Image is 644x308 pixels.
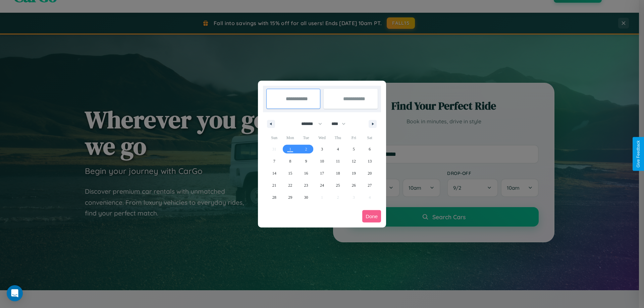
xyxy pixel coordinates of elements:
span: 22 [288,179,292,191]
button: 8 [282,155,298,167]
span: 2 [305,143,307,155]
span: 17 [320,167,324,179]
button: Done [362,210,381,223]
span: 12 [352,155,356,167]
button: 6 [362,143,378,155]
span: 6 [369,143,371,155]
span: 21 [272,179,276,191]
button: 25 [330,179,346,191]
button: 10 [314,155,330,167]
button: 24 [314,179,330,191]
span: 10 [320,155,324,167]
button: 30 [298,191,314,203]
button: 19 [346,167,362,179]
span: 27 [368,179,372,191]
span: 19 [352,167,356,179]
button: 29 [282,191,298,203]
span: Sat [362,132,378,143]
span: 8 [289,155,291,167]
button: 23 [298,179,314,191]
span: 29 [288,191,292,203]
button: 26 [346,179,362,191]
span: Thu [330,132,346,143]
span: 9 [305,155,307,167]
span: 1 [289,143,291,155]
span: 28 [272,191,276,203]
button: 3 [314,143,330,155]
button: 28 [266,191,282,203]
span: Wed [314,132,330,143]
button: 11 [330,155,346,167]
button: 9 [298,155,314,167]
button: 2 [298,143,314,155]
button: 4 [330,143,346,155]
span: Fri [346,132,362,143]
div: Give Feedback [636,140,641,168]
span: Mon [282,132,298,143]
button: 27 [362,179,378,191]
button: 17 [314,167,330,179]
span: 3 [321,143,323,155]
button: 12 [346,155,362,167]
span: 25 [336,179,340,191]
span: 26 [352,179,356,191]
button: 7 [266,155,282,167]
span: 13 [368,155,372,167]
button: 5 [346,143,362,155]
span: 11 [336,155,340,167]
span: Tue [298,132,314,143]
span: 5 [353,143,355,155]
span: 24 [320,179,324,191]
button: 14 [266,167,282,179]
span: Sun [266,132,282,143]
span: 4 [337,143,339,155]
div: Open Intercom Messenger [7,285,23,301]
button: 20 [362,167,378,179]
button: 18 [330,167,346,179]
span: 16 [304,167,308,179]
span: 7 [273,155,275,167]
button: 15 [282,167,298,179]
span: 15 [288,167,292,179]
button: 21 [266,179,282,191]
span: 14 [272,167,276,179]
button: 13 [362,155,378,167]
button: 16 [298,167,314,179]
button: 22 [282,179,298,191]
span: 30 [304,191,308,203]
span: 23 [304,179,308,191]
span: 18 [336,167,340,179]
button: 1 [282,143,298,155]
span: 20 [368,167,372,179]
